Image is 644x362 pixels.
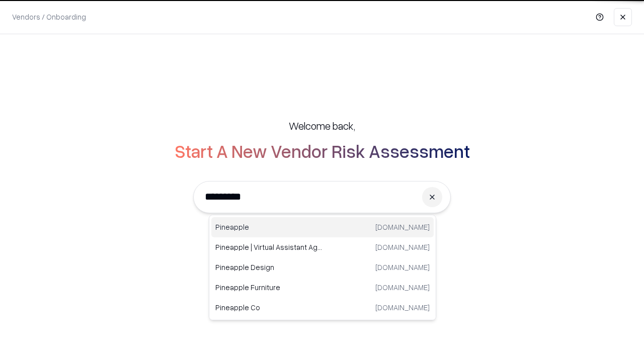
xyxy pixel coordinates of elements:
[209,215,436,320] div: Suggestions
[215,302,323,313] p: Pineapple Co
[215,242,323,252] p: Pineapple | Virtual Assistant Agency
[375,282,430,293] p: [DOMAIN_NAME]
[289,119,355,133] h5: Welcome back,
[375,302,430,313] p: [DOMAIN_NAME]
[375,242,430,252] p: [DOMAIN_NAME]
[375,222,430,232] p: [DOMAIN_NAME]
[12,12,86,22] p: Vendors / Onboarding
[175,141,470,161] h2: Start A New Vendor Risk Assessment
[215,222,323,232] p: Pineapple
[215,262,323,273] p: Pineapple Design
[215,282,323,293] p: Pineapple Furniture
[375,262,430,273] p: [DOMAIN_NAME]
